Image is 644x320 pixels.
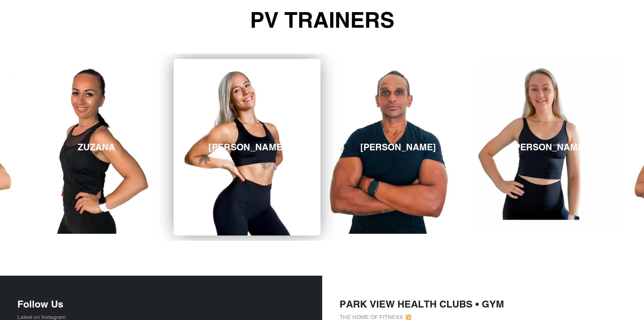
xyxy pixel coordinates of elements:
a: [PERSON_NAME] [174,59,320,235]
h4: Follow Us [17,298,305,310]
h4: PARK VIEW HEALTH CLUBS • GYM [340,298,627,310]
h3: [PERSON_NAME] [208,142,285,153]
h3: [PERSON_NAME] [360,142,436,152]
span: PV TRAINERS [248,4,396,36]
a: 14 day free trial to PVTV -START NOW [1,259,643,275]
a: [PERSON_NAME] [477,61,621,234]
p: 14 day free trial to PVTV - [1,259,643,275]
b: START NOW [338,263,372,270]
h3: [PERSON_NAME] [511,142,587,152]
h3: ZUZANA [78,142,115,152]
a: [PERSON_NAME] [326,61,470,234]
